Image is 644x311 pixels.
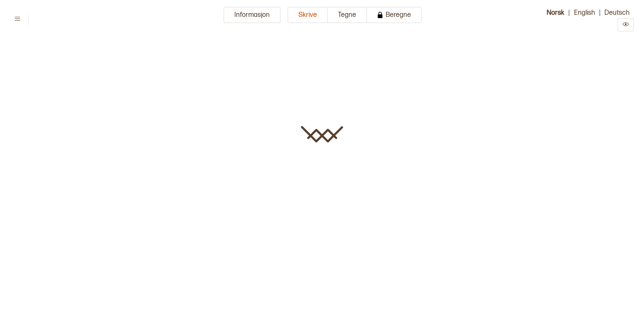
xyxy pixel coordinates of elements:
[617,18,634,32] button: Preview
[529,7,634,32] div: | |
[617,21,634,29] a: Preview
[570,7,599,18] button: English
[328,7,367,23] button: Tegne
[600,7,634,18] button: Deutsch
[223,7,281,23] button: Informasjon
[287,7,328,23] button: Skrive
[542,7,569,18] button: Norsk
[367,7,422,23] button: Beregne
[367,7,422,32] a: Beregne
[328,7,367,32] a: Tegne
[623,21,629,27] svg: Preview
[287,7,328,32] a: Skrive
